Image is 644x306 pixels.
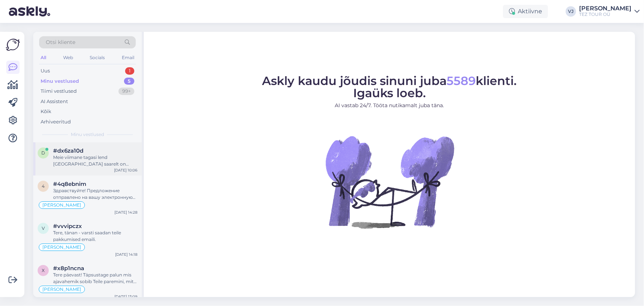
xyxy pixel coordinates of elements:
[39,53,48,62] div: All
[115,252,137,257] div: [DATE] 14:18
[41,150,45,156] span: d
[579,6,631,11] div: [PERSON_NAME]
[88,53,106,62] div: Socials
[42,268,45,273] span: x
[323,115,456,248] img: No Chat active
[42,245,81,249] span: [PERSON_NAME]
[53,187,137,201] div: Здравствуйте! Предложение отправлено на вашу электронную почту. Я жду вашего выбора и деталей ваш...
[41,88,77,95] div: Tiimi vestlused
[566,6,576,17] div: VJ
[125,67,134,75] div: 1
[579,11,631,17] div: TEZ TOUR OÜ
[120,53,136,62] div: Email
[53,229,137,243] div: Tere, tänan - varsti saadan teile pakkumised emaili.
[46,38,75,46] span: Otsi kliente
[42,203,81,207] span: [PERSON_NAME]
[447,74,476,88] span: 5589
[42,225,45,231] span: v
[53,147,83,154] span: #dx6za10d
[53,154,137,167] div: Meie viimane tagasi lend [GEOGRAPHIC_DATA] saarelt on 22.10
[262,102,517,109] p: AI vastab 24/7. Tööta nutikamalt juba täna.
[41,108,51,115] div: Kõik
[41,98,68,105] div: AI Assistent
[118,88,134,95] div: 99+
[53,265,84,272] span: #x8p1ncna
[53,181,86,187] span: #4q8ebnim
[62,53,75,62] div: Web
[71,131,104,138] span: Minu vestlused
[579,6,640,17] a: [PERSON_NAME]TEZ TOUR OÜ
[53,223,82,229] span: #vvvipczx
[6,38,20,52] img: Askly Logo
[114,294,137,299] div: [DATE] 13:09
[114,167,137,173] div: [DATE] 10:06
[124,78,134,85] div: 5
[41,78,79,85] div: Minu vestlused
[41,67,50,75] div: Uus
[114,210,137,215] div: [DATE] 14:28
[262,74,517,100] span: Askly kaudu jõudis sinuni juba klienti. Igaüks loeb.
[53,272,137,285] div: Tere päevast! Täpsustage palun mis ajavahemik sobib Teile paremini, mitu reisijaid tuleb (kui lap...
[42,287,81,292] span: [PERSON_NAME]
[41,118,71,126] div: Arhiveeritud
[503,5,548,18] div: Aktiivne
[42,183,45,189] span: 4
